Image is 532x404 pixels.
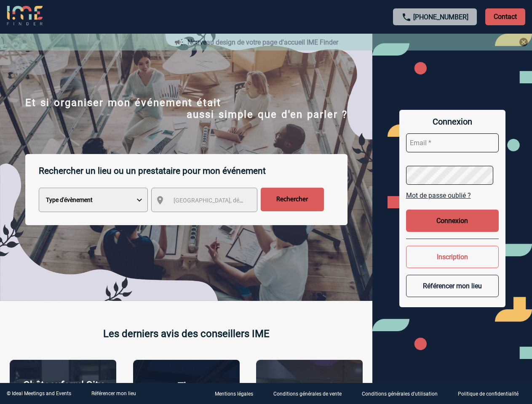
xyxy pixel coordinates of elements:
a: Conditions générales de vente [267,390,355,398]
a: Politique de confidentialité [451,390,532,398]
a: Conditions générales d'utilisation [355,390,451,398]
p: Conditions générales d'utilisation [362,391,438,397]
p: Politique de confidentialité [458,391,519,397]
p: Conditions générales de vente [273,391,342,397]
a: Mentions légales [208,390,267,398]
p: Mentions légales [215,391,253,397]
a: Référencer mon lieu [91,391,136,396]
div: © Ideal Meetings and Events [7,391,71,396]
